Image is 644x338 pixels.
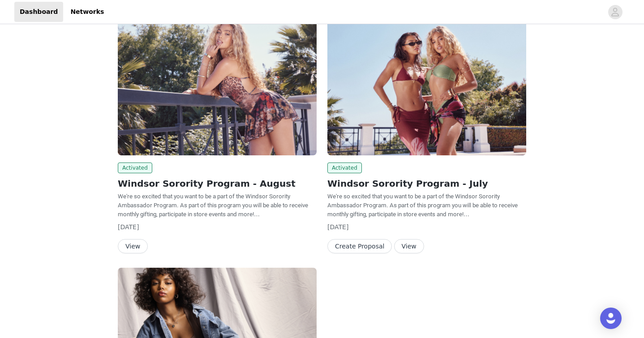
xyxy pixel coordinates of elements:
[327,163,362,173] span: Activated
[65,2,109,22] a: Networks
[118,243,148,250] a: View
[327,239,392,253] button: Create Proposal
[327,177,526,190] h2: Windsor Sorority Program - July
[118,223,139,231] span: [DATE]
[327,223,348,231] span: [DATE]
[118,177,317,190] h2: Windsor Sorority Program - August
[118,193,308,218] span: We're so excited that you want to be a part of the Windsor Sorority Ambassador Program. As part o...
[327,6,526,155] img: Windsor
[611,5,619,19] div: avatar
[118,239,148,253] button: View
[14,2,63,22] a: Dashboard
[394,239,424,253] button: View
[394,243,424,250] a: View
[327,193,518,218] span: We're so excited that you want to be a part of the Windsor Sorority Ambassador Program. As part o...
[118,163,152,173] span: Activated
[600,308,622,329] div: Open Intercom Messenger
[118,6,317,155] img: Windsor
